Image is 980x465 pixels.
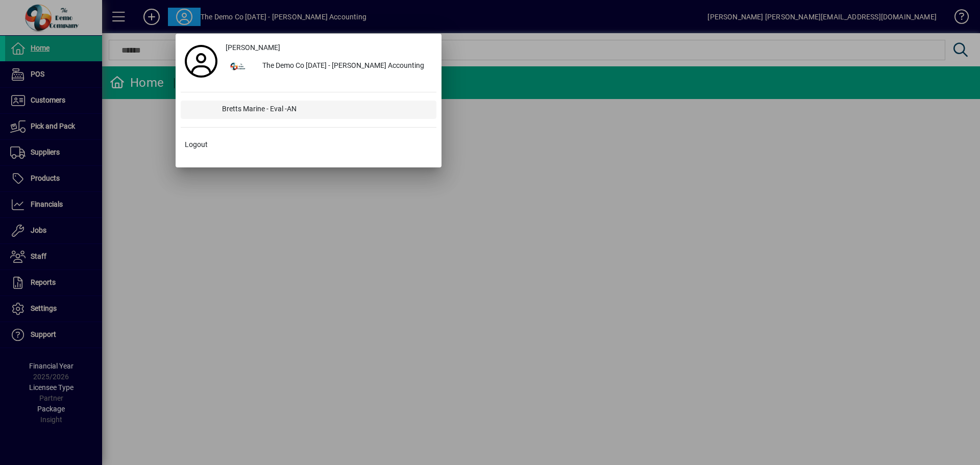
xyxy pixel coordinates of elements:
[222,39,436,57] a: [PERSON_NAME]
[222,57,436,76] button: The Demo Co [DATE] - [PERSON_NAME] Accounting
[181,136,436,154] button: Logout
[226,42,280,53] span: [PERSON_NAME]
[214,101,436,119] div: Bretts Marine - Eval -AN
[181,101,436,119] button: Bretts Marine - Eval -AN
[181,52,222,70] a: Profile
[254,57,436,76] div: The Demo Co [DATE] - [PERSON_NAME] Accounting
[185,139,208,150] span: Logout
